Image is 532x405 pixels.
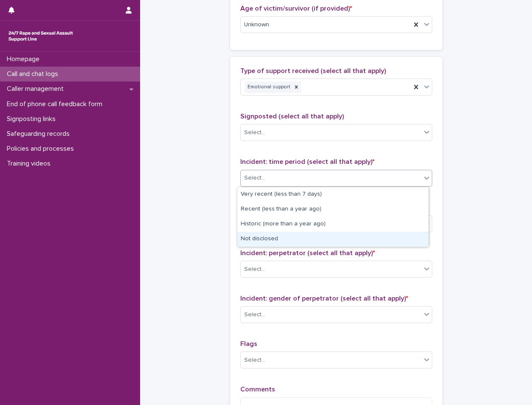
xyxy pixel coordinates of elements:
[244,20,269,29] span: Unknown
[3,115,62,123] p: Signposting links
[3,85,70,93] p: Caller management
[3,55,46,63] p: Homepage
[240,113,344,120] span: Signposted (select all that apply)
[237,217,428,232] div: Historic (more than a year ago)
[244,265,265,274] div: Select...
[240,340,257,347] span: Flags
[240,295,408,302] span: Incident: gender of perpetrator (select all that apply)
[240,158,374,165] span: Incident: time period (select all that apply)
[240,5,352,12] span: Age of victim/survivor (if provided)
[237,202,428,217] div: Recent (less than a year ago)
[245,82,292,93] div: Emotional support
[240,250,375,256] span: Incident: perpetrator (select all that apply)
[3,160,57,168] p: Training videos
[3,100,109,108] p: End of phone call feedback form
[3,70,65,78] p: Call and chat logs
[244,174,265,183] div: Select...
[237,232,428,247] div: Not disclosed
[244,356,265,365] div: Select...
[3,130,76,138] p: Safeguarding records
[244,128,265,137] div: Select...
[240,67,386,74] span: Type of support received (select all that apply)
[3,145,81,153] p: Policies and processes
[240,386,275,393] span: Comments
[237,187,428,202] div: Very recent (less than 7 days)
[7,28,75,45] img: rhQMoQhaT3yELyF149Cw
[244,310,265,319] div: Select...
